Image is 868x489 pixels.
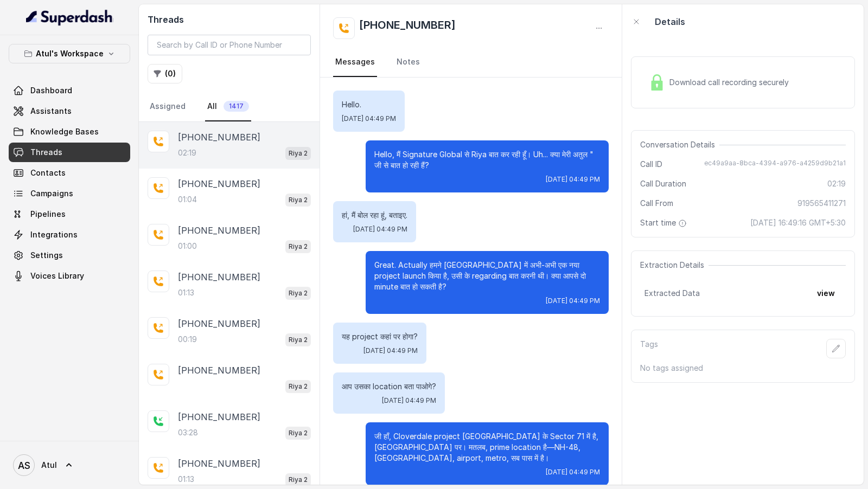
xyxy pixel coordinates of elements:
[205,92,251,121] a: All1417
[289,288,308,299] p: Riya 2
[810,284,841,303] button: view
[640,363,846,374] p: No tags assigned
[30,188,73,199] span: Campaigns
[30,209,66,220] span: Pipelines
[30,271,84,281] span: Voices Library
[353,225,407,234] span: [DATE] 04:49 PM
[640,159,662,170] span: Call ID
[655,15,685,28] p: Details
[148,13,311,26] h2: Threads
[374,149,600,171] p: Hello, मैं Signature Global से Riya बात कर रही हूँ। Uh... क्या मेरी अतुल " जी से बात हो रही हैं?
[289,195,308,205] p: Riya 2
[374,260,600,292] p: Great. Actually हमने [GEOGRAPHIC_DATA] में अभी-अभी एक नया project launch किया है, उसी के regardin...
[178,287,194,298] p: 01:13
[333,48,377,77] a: Messages
[9,143,130,162] a: Threads
[546,468,600,477] span: [DATE] 04:49 PM
[640,260,709,271] span: Extraction Details
[178,177,260,190] p: [PHONE_NUMBER]
[9,81,130,100] a: Dashboard
[9,163,130,183] a: Contacts
[9,122,130,141] a: Knowledge Bases
[148,92,311,121] nav: Tabs
[178,457,260,470] p: [PHONE_NUMBER]
[9,450,130,480] a: Atul
[18,460,30,471] text: AS
[750,217,846,228] span: [DATE] 16:49:16 GMT+5:30
[9,246,130,265] a: Settings
[289,148,308,159] p: Riya 2
[640,198,673,209] span: Call From
[289,241,308,252] p: Riya 2
[178,410,260,423] p: [PHONE_NUMBER]
[342,331,418,342] p: यह project कहां पर होगा?
[640,178,686,189] span: Call Duration
[9,184,130,203] a: Campaigns
[224,101,249,112] span: 1417
[363,346,418,355] span: [DATE] 04:49 PM
[546,175,600,184] span: [DATE] 04:49 PM
[289,381,308,392] p: Riya 2
[178,427,198,438] p: 03:28
[640,217,689,228] span: Start time
[30,147,62,158] span: Threads
[30,250,63,261] span: Settings
[289,334,308,345] p: Riya 2
[30,126,99,137] span: Knowledge Bases
[148,64,182,83] button: (0)
[9,266,130,286] a: Voices Library
[359,17,456,39] h2: [PHONE_NUMBER]
[178,241,197,252] p: 01:00
[342,99,396,110] p: Hello.
[640,139,719,150] span: Conversation Details
[178,147,196,158] p: 02:19
[640,339,658,358] p: Tags
[342,381,436,392] p: आप उसका location बता पाओगे?
[342,114,396,123] span: [DATE] 04:49 PM
[9,204,130,224] a: Pipelines
[9,101,130,121] a: Assistants
[827,178,846,189] span: 02:19
[178,224,260,237] p: [PHONE_NUMBER]
[644,288,700,299] span: Extracted Data
[178,317,260,330] p: [PHONE_NUMBER]
[669,77,793,88] span: Download call recording securely
[30,229,78,240] span: Integrations
[289,474,308,485] p: Riya 2
[178,474,194,485] p: 01:13
[148,35,311,55] input: Search by Call ID or Phone Number
[649,74,665,91] img: Lock Icon
[148,92,188,121] a: Assigned
[30,168,66,178] span: Contacts
[289,428,308,439] p: Riya 2
[394,48,422,77] a: Notes
[333,48,609,77] nav: Tabs
[797,198,846,209] span: 919565411271
[178,364,260,377] p: [PHONE_NUMBER]
[30,85,72,96] span: Dashboard
[178,271,260,284] p: [PHONE_NUMBER]
[9,44,130,63] button: Atul's Workspace
[30,106,72,117] span: Assistants
[178,194,197,205] p: 01:04
[546,297,600,305] span: [DATE] 04:49 PM
[36,47,104,60] p: Atul's Workspace
[41,460,57,471] span: Atul
[178,131,260,144] p: [PHONE_NUMBER]
[382,396,436,405] span: [DATE] 04:49 PM
[9,225,130,244] a: Integrations
[374,431,600,464] p: जी हाँ, Cloverdale project [GEOGRAPHIC_DATA] के Sector 71 में है, [GEOGRAPHIC_DATA] पर। मतलब, pri...
[178,334,197,345] p: 00:19
[342,210,407,221] p: हां, मैं बोल रहा हूं, बताइए.
[26,9,113,26] img: light.svg
[704,159,846,170] span: ec49a9aa-8bca-4394-a976-a4259d9b21a1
